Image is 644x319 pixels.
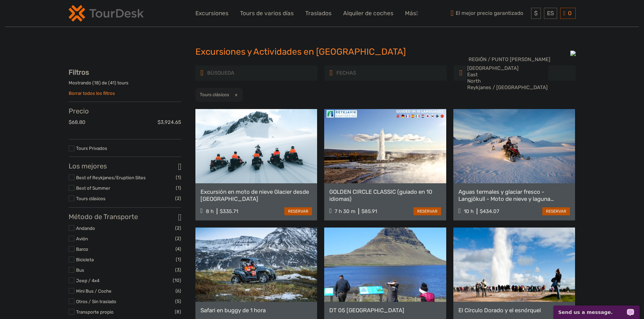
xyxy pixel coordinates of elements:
[76,246,88,252] a: Barco
[76,299,116,304] a: Otros / Sin traslado
[542,207,570,215] a: reservar
[466,54,555,65] button: REGIÓN / PUNTO [PERSON_NAME]
[76,225,95,231] a: Andando
[175,224,181,232] span: (2)
[466,54,553,65] span: REGIÓN / PUNTO [PERSON_NAME]
[76,267,84,273] a: Bus
[76,185,110,191] a: Best of Summer
[76,196,105,201] a: Tours clásicos
[76,288,112,294] a: Mini Bus / Coche
[449,8,530,19] span: El mejor precio garantizado
[335,208,355,214] span: 7 h 30 m
[467,78,548,84] option: North
[480,208,499,214] div: $434.07
[570,51,576,56] img: PurchaseViaTourDesk.png
[175,297,181,305] span: (5)
[200,92,229,97] h2: Tours clásicos
[240,8,294,18] a: Tours de varios días
[175,287,181,295] span: (6)
[467,65,548,91] select: REGIÓN / PUNTO DE PARTIDA
[176,174,181,181] span: (1)
[207,67,265,79] input: BÚSQUEDA
[69,5,144,22] img: 120-15d4194f-c635-41b9-a512-a3cb382bfb57_logo_small.png
[467,84,548,91] option: Reykjanes / [GEOGRAPHIC_DATA]
[458,188,570,202] a: Aguas termales y glaciar fresco - Langjökull - Moto de nieve y laguna secreta
[175,235,181,242] span: (2)
[464,208,474,214] span: 10 h
[567,10,573,17] span: 0
[413,207,441,215] a: reservar
[405,8,418,18] a: Más
[544,8,557,19] div: ES
[175,194,181,202] span: (2)
[175,245,181,253] span: (4)
[329,188,441,202] a: GOLDEN CIRCLE CLASSIC (guiado en 10 idiomas)
[467,72,548,78] option: East
[336,67,394,79] input: FECHAS
[69,80,181,90] div: Mostrando ( ) de ( ) tours
[76,236,88,241] a: Avión
[158,119,181,126] label: $3,924.65
[76,145,107,151] a: Tours Privados
[76,175,146,180] a: Best of Reykjanes/Eruption Sites
[176,184,181,192] span: (1)
[69,119,85,126] label: $68.80
[76,278,99,283] a: Jeep / 4x4
[284,207,312,215] a: reservar
[69,90,115,96] a: Borrar todos los filtros
[534,10,538,17] span: $
[110,80,115,86] label: 41
[200,307,312,314] a: Safari en buggy de 1 hora
[458,307,570,314] a: El Círculo Dorado y el esnórquel
[175,308,181,316] span: (8)
[69,68,89,76] strong: Filtros
[69,213,181,221] h3: Método de Transporte
[69,107,181,115] h3: Precio
[329,307,441,314] a: DT 05 [GEOGRAPHIC_DATA]
[343,8,393,18] a: Alquiler de coches
[195,47,449,57] h1: Excursiones y Actividades en [GEOGRAPHIC_DATA]
[173,276,181,284] span: (10)
[549,298,644,319] iframe: LiveChat chat widget
[195,8,229,18] a: Excursiones
[206,208,214,214] span: 8 h
[467,65,548,72] option: [GEOGRAPHIC_DATA]
[361,208,377,214] div: $85.91
[230,91,239,98] button: x
[200,188,312,202] a: Excursión en moto de nieve Glacier desde [GEOGRAPHIC_DATA]
[94,80,99,86] label: 18
[305,8,332,18] a: Traslados
[69,162,181,170] h3: Los mejores
[176,256,181,263] span: (1)
[76,257,94,262] a: Bicicleta
[220,208,238,214] div: $335.71
[175,266,181,274] span: (3)
[76,309,114,315] a: Transporte propio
